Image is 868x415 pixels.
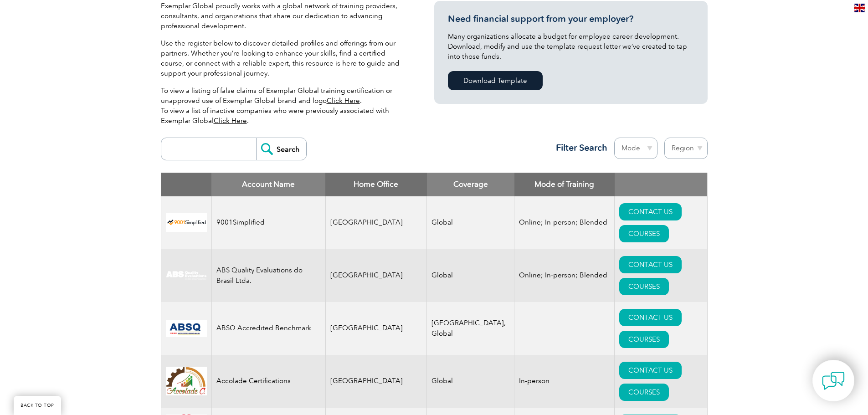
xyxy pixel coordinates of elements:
img: 37c9c059-616f-eb11-a812-002248153038-logo.png [166,213,207,232]
a: CONTACT US [619,203,682,220]
td: Online; In-person; Blended [514,196,615,249]
h3: Need financial support from your employer? [448,13,694,25]
a: CONTACT US [619,256,682,273]
input: Search [256,138,306,160]
td: Online; In-person; Blended [514,249,615,302]
td: Global [427,196,514,249]
a: Download Template [448,71,543,90]
td: ABSQ Accredited Benchmark [211,302,325,355]
img: cc24547b-a6e0-e911-a812-000d3a795b83-logo.png [166,320,207,337]
td: In-person [514,355,615,408]
a: Click Here [214,117,247,125]
td: 9001Simplified [211,196,325,249]
p: Use the register below to discover detailed profiles and offerings from our partners. Whether you... [161,38,407,78]
th: Mode of Training: activate to sort column ascending [514,173,615,196]
td: [GEOGRAPHIC_DATA] [325,355,427,408]
td: [GEOGRAPHIC_DATA] [325,196,427,249]
img: c92924ac-d9bc-ea11-a814-000d3a79823d-logo.jpg [166,271,207,281]
th: Home Office: activate to sort column ascending [325,173,427,196]
h3: Filter Search [550,142,607,154]
th: Account Name: activate to sort column descending [211,173,325,196]
th: Coverage: activate to sort column ascending [427,173,514,196]
td: [GEOGRAPHIC_DATA] [325,249,427,302]
th: : activate to sort column ascending [615,173,707,196]
a: BACK TO TOP [14,396,61,415]
p: Many organizations allocate a budget for employee career development. Download, modify and use th... [448,31,694,61]
td: ABS Quality Evaluations do Brasil Ltda. [211,249,325,302]
td: Global [427,249,514,302]
p: To view a listing of false claims of Exemplar Global training certification or unapproved use of ... [161,86,407,126]
a: Click Here [327,97,360,105]
a: COURSES [619,278,669,295]
td: [GEOGRAPHIC_DATA] [325,302,427,355]
a: COURSES [619,225,669,242]
p: Exemplar Global proudly works with a global network of training providers, consultants, and organ... [161,1,407,31]
td: Accolade Certifications [211,355,325,408]
a: CONTACT US [619,309,682,326]
td: Global [427,355,514,408]
img: en [854,4,865,12]
a: CONTACT US [619,362,682,379]
a: COURSES [619,331,669,348]
img: contact-chat.png [822,369,845,392]
a: COURSES [619,384,669,401]
td: [GEOGRAPHIC_DATA], Global [427,302,514,355]
img: 1a94dd1a-69dd-eb11-bacb-002248159486-logo.jpg [166,367,207,395]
